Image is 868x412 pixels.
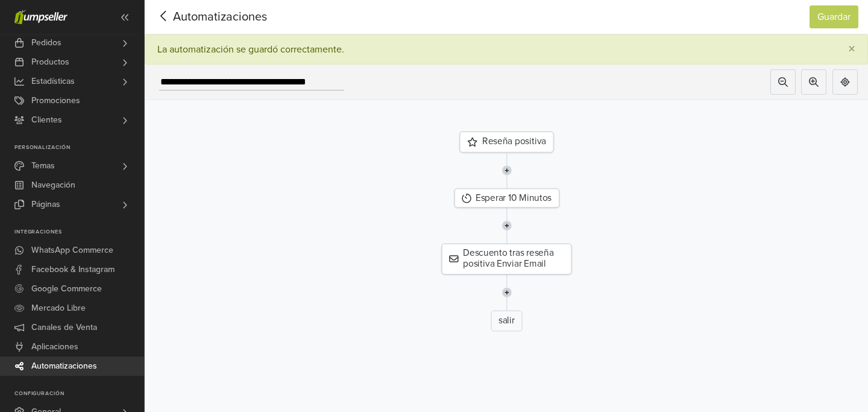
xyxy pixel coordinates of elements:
p: Integraciones [14,229,144,236]
span: Pedidos [31,33,61,52]
img: line-7960e5f4d2b50ad2986e.svg [502,208,511,244]
span: Promociones [31,91,80,110]
div: Esperar 10 Minutos [454,188,559,208]
span: × [848,40,855,58]
p: Configuración [14,390,144,398]
span: Google Commerce [31,279,102,299]
div: Descuento tras reseña positiva Enviar Email [442,244,572,274]
span: Páginas [31,195,60,214]
span: Automatizaciones [154,8,248,26]
span: Productos [31,52,69,72]
div: La automatización se guardó correctamente. [157,43,344,55]
button: Guardar [810,5,858,28]
div: Reseña positiva [460,132,554,153]
span: WhatsApp Commerce [31,241,113,260]
span: Temas [31,156,55,176]
span: Clientes [31,110,62,130]
span: Automatizaciones [31,357,97,376]
span: Canales de Venta [31,318,97,337]
img: line-7960e5f4d2b50ad2986e.svg [502,153,511,189]
span: Aplicaciones [31,337,78,357]
span: Mercado Libre [31,299,86,318]
span: Facebook & Instagram [31,260,115,279]
span: Estadísticas [31,72,75,91]
span: Navegación [31,176,75,195]
p: Personalización [14,144,144,151]
div: salir [491,310,523,331]
img: line-7960e5f4d2b50ad2986e.svg [502,274,511,311]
